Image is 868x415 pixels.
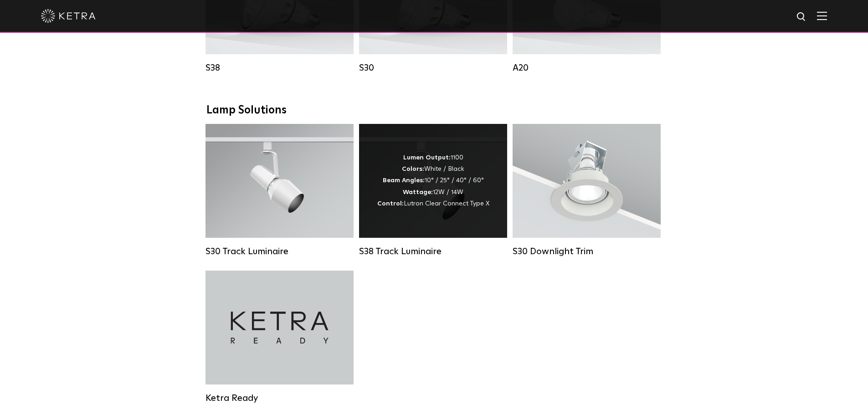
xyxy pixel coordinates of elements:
[513,62,661,73] div: A20
[404,200,489,207] span: Lutron Clear Connect Type X
[206,104,662,117] div: Lamp Solutions
[402,166,424,172] strong: Colors:
[205,124,354,257] a: S30 Track Luminaire Lumen Output:1100Colors:White / BlackBeam Angles:15° / 25° / 40° / 60° / 90°W...
[377,152,489,210] div: 1100 White / Black 10° / 25° / 40° / 60° 12W / 14W
[403,154,451,161] strong: Lumen Output:
[359,124,507,257] a: S38 Track Luminaire Lumen Output:1100Colors:White / BlackBeam Angles:10° / 25° / 40° / 60°Wattage...
[377,200,404,207] strong: Control:
[403,189,433,195] strong: Wattage:
[205,246,354,257] div: S30 Track Luminaire
[817,11,827,20] img: Hamburger%20Nav.svg
[796,11,807,23] img: search icon
[41,9,96,23] img: ketra-logo-2019-white
[359,62,507,73] div: S30
[513,246,661,257] div: S30 Downlight Trim
[205,271,354,404] a: Ketra Ready Ketra Ready
[383,177,425,184] strong: Beam Angles:
[513,124,661,257] a: S30 Downlight Trim S30 Downlight Trim
[205,62,354,73] div: S38
[205,393,354,404] div: Ketra Ready
[359,246,507,257] div: S38 Track Luminaire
